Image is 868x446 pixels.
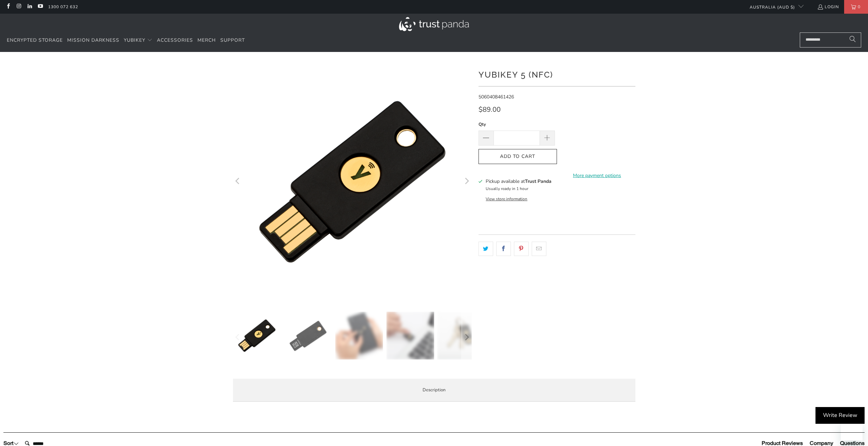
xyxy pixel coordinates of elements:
img: YubiKey 5 (NFC) - Trust Panda [386,312,434,360]
a: Share this on Twitter [479,242,493,256]
span: Encrypted Storage [7,37,63,43]
input: Search... [800,32,861,48]
a: Trust Panda Australia on YouTube [37,4,43,10]
b: Trust Panda [525,178,551,185]
button: Previous [233,312,244,363]
a: Share this on Pinterest [514,242,529,256]
label: Qty [479,121,555,128]
label: Description [233,379,635,402]
img: YubiKey 5 (NFC) - Trust Panda [284,312,332,360]
small: Usually ready in 1 hour [486,186,528,191]
a: Trust Panda Australia on Instagram [16,4,21,10]
span: 5060408461426 [479,94,514,100]
summary: YubiKey [124,32,152,49]
label: Search: [22,436,22,437]
a: Mission Darkness [67,32,119,49]
iframe: Button to launch messaging window [841,419,863,441]
button: Add to Cart [479,149,557,164]
span: Add to Cart [486,154,550,160]
a: 1300 072 632 [48,3,78,11]
span: Support [220,37,245,43]
span: Mission Darkness [67,37,119,43]
h1: YubiKey 5 (NFC) [479,67,635,81]
img: YubiKey 5 (NFC) - Trust Panda [335,312,383,360]
img: YubiKey 5 (NFC) - Trust Panda [233,312,281,360]
a: Encrypted Storage [7,32,63,49]
a: Email this to a friend [532,242,546,256]
a: Login [817,3,839,11]
a: Share this on Facebook [496,242,511,256]
button: View store information [486,196,527,202]
a: Accessories [157,32,193,49]
img: YubiKey 5 (NFC) - Trust Panda [437,312,485,360]
img: Trust Panda Australia [399,17,469,31]
button: Previous [233,62,244,301]
span: Merch [197,37,216,43]
span: $89.00 [479,105,501,114]
h3: Pickup available at [486,178,551,185]
a: More payment options [559,172,635,179]
a: Trust Panda Australia on Facebook [5,4,11,10]
span: YubiKey [124,37,145,43]
nav: Translation missing: en.navigation.header.main_nav [7,32,245,49]
a: Support [220,32,245,49]
button: Search [844,32,861,48]
a: YubiKey 5 (NFC) - Trust Panda [233,62,472,301]
a: Merch [197,32,216,49]
button: Next [461,312,472,363]
a: Trust Panda Australia on LinkedIn [27,4,32,10]
span: Accessories [157,37,193,43]
button: Next [461,62,472,301]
